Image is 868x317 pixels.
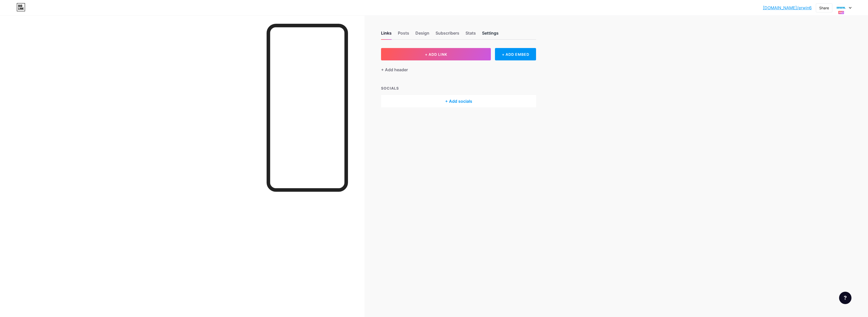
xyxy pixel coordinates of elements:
[381,85,536,91] div: SOCIALS
[836,3,846,13] img: infotieh
[819,5,829,11] div: Share
[436,30,459,39] div: Subscribers
[425,52,447,57] span: + ADD LINK
[495,48,536,60] div: + ADD EMBED
[398,30,409,39] div: Posts
[763,5,812,11] a: [DOMAIN_NAME]/erwin6
[466,30,476,39] div: Stats
[415,30,429,39] div: Design
[381,48,491,60] button: + ADD LINK
[381,30,392,39] div: Links
[381,95,536,107] div: + Add socials
[381,67,408,73] div: + Add header
[482,30,499,39] div: Settings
